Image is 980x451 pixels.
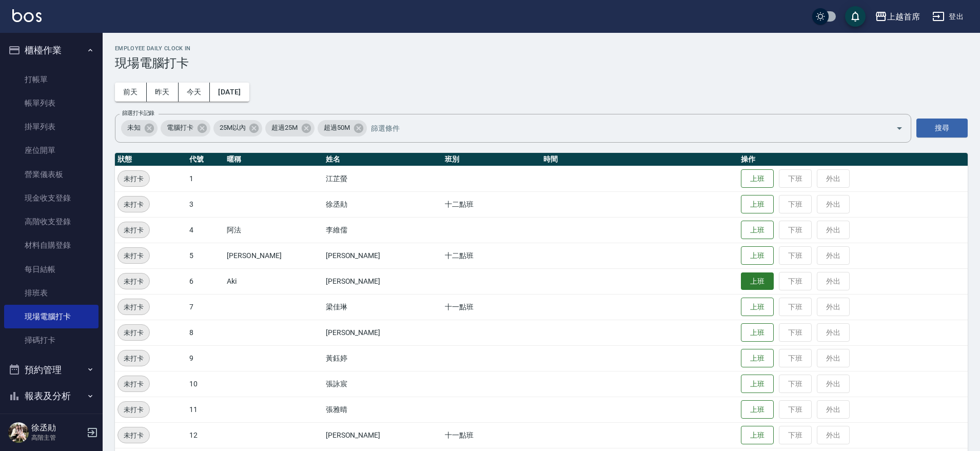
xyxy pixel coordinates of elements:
[4,186,99,210] a: 現金收支登錄
[4,91,99,115] a: 帳單列表
[323,166,442,191] td: 江芷螢
[318,123,356,133] span: 超過50M
[161,120,210,136] div: 電腦打卡
[891,120,908,136] button: Open
[187,345,224,371] td: 9
[4,37,99,64] button: 櫃檯作業
[161,123,200,133] span: 電腦打卡
[738,153,968,166] th: 操作
[224,153,323,166] th: 暱稱
[871,6,924,27] button: 上越首席
[741,272,774,290] button: 上班
[741,375,774,394] button: 上班
[115,45,968,52] h2: Employee Daily Clock In
[118,199,149,210] span: 未打卡
[845,6,866,27] button: save
[4,383,99,409] button: 報表及分析
[4,281,99,305] a: 排班表
[265,120,315,136] div: 超過25M
[4,163,99,186] a: 營業儀表板
[741,298,774,317] button: 上班
[741,169,774,188] button: 上班
[442,153,541,166] th: 班別
[179,83,210,102] button: 今天
[323,217,442,243] td: 李維儒
[741,323,774,342] button: 上班
[323,268,442,294] td: [PERSON_NAME]
[8,422,29,443] img: Person
[442,294,541,320] td: 十一點班
[187,397,224,422] td: 11
[187,422,224,448] td: 12
[187,191,224,217] td: 3
[741,400,774,419] button: 上班
[4,68,99,91] a: 打帳單
[118,327,149,338] span: 未打卡
[4,258,99,281] a: 每日結帳
[741,349,774,368] button: 上班
[115,83,147,102] button: 前天
[12,9,42,22] img: Logo
[442,191,541,217] td: 十二點班
[323,345,442,371] td: 黃鈺婷
[121,120,158,136] div: 未知
[4,328,99,352] a: 掃碼打卡
[741,426,774,445] button: 上班
[323,191,442,217] td: 徐丞勛
[118,225,149,236] span: 未打卡
[224,243,323,268] td: [PERSON_NAME]
[4,139,99,162] a: 座位開單
[121,123,147,133] span: 未知
[31,423,84,433] h5: 徐丞勛
[118,404,149,415] span: 未打卡
[118,250,149,261] span: 未打卡
[4,210,99,233] a: 高階收支登錄
[115,56,968,70] h3: 現場電腦打卡
[118,379,149,389] span: 未打卡
[224,268,323,294] td: Aki
[118,302,149,312] span: 未打卡
[147,83,179,102] button: 昨天
[118,276,149,287] span: 未打卡
[4,305,99,328] a: 現場電腦打卡
[323,422,442,448] td: [PERSON_NAME]
[187,243,224,268] td: 5
[741,195,774,214] button: 上班
[4,357,99,383] button: 預約管理
[323,153,442,166] th: 姓名
[368,119,878,137] input: 篩選條件
[118,353,149,364] span: 未打卡
[323,397,442,422] td: 張雅晴
[187,268,224,294] td: 6
[741,246,774,265] button: 上班
[187,166,224,191] td: 1
[4,409,99,436] button: 客戶管理
[118,173,149,184] span: 未打卡
[318,120,367,136] div: 超過50M
[741,221,774,240] button: 上班
[118,430,149,441] span: 未打卡
[213,120,263,136] div: 25M以內
[442,243,541,268] td: 十二點班
[541,153,738,166] th: 時間
[265,123,304,133] span: 超過25M
[323,371,442,397] td: 張詠宸
[916,119,968,138] button: 搜尋
[224,217,323,243] td: 阿法
[31,433,84,442] p: 高階主管
[887,10,920,23] div: 上越首席
[187,371,224,397] td: 10
[323,320,442,345] td: [PERSON_NAME]
[210,83,249,102] button: [DATE]
[122,109,154,117] label: 篩選打卡記錄
[323,294,442,320] td: 梁佳琳
[213,123,252,133] span: 25M以內
[4,233,99,257] a: 材料自購登錄
[187,153,224,166] th: 代號
[115,153,187,166] th: 狀態
[442,422,541,448] td: 十一點班
[187,217,224,243] td: 4
[323,243,442,268] td: [PERSON_NAME]
[187,294,224,320] td: 7
[928,7,968,26] button: 登出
